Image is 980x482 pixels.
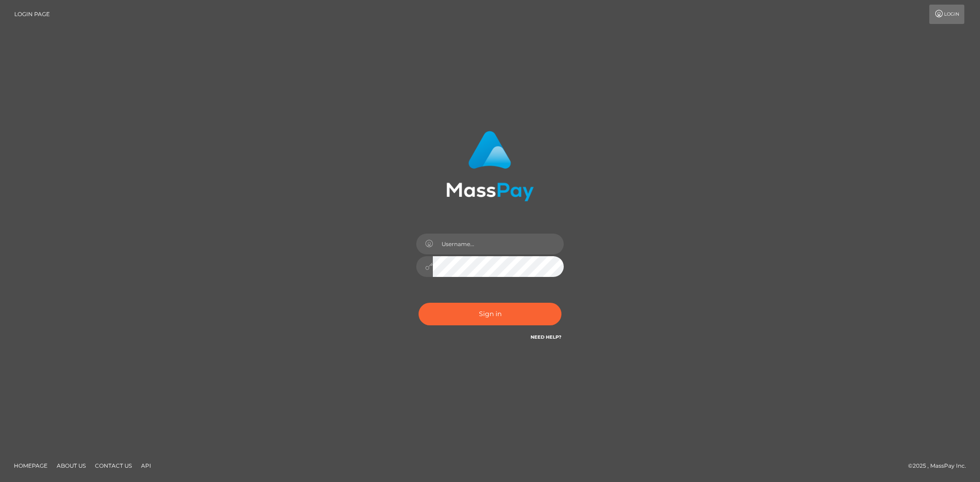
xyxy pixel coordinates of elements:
div: © 2025 , MassPay Inc. [908,461,973,471]
img: MassPay Login [446,131,534,201]
a: Login [929,5,964,24]
button: Sign in [419,303,561,325]
a: Login Page [14,5,50,24]
a: Need Help? [531,334,561,340]
input: Username... [433,234,564,254]
a: About Us [53,458,89,473]
a: Contact Us [91,458,136,473]
a: Homepage [10,458,51,473]
a: API [137,458,155,473]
